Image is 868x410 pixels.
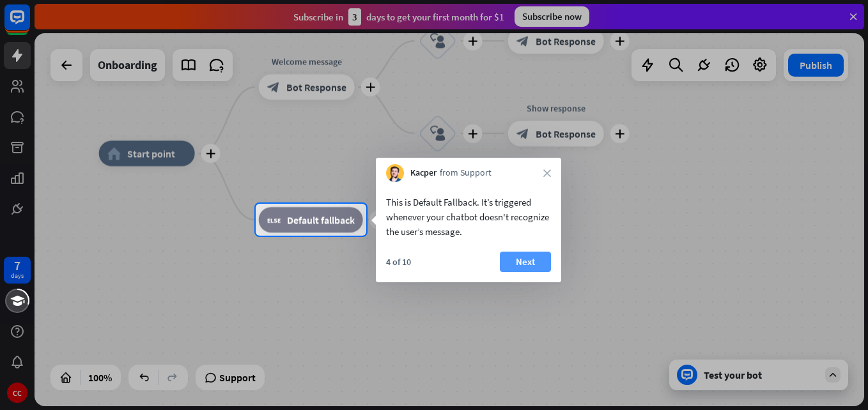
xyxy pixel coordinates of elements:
button: Open LiveChat chat widget [10,5,49,43]
button: Next [500,252,551,272]
i: block_fallback [267,213,281,226]
span: from Support [440,167,492,179]
span: Kacper [410,167,437,179]
span: Default fallback [287,213,355,226]
div: 4 of 10 [386,256,411,268]
div: This is Default Fallback. It’s triggered whenever your chatbot doesn't recognize the user’s message. [386,195,551,239]
i: close [543,169,551,177]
